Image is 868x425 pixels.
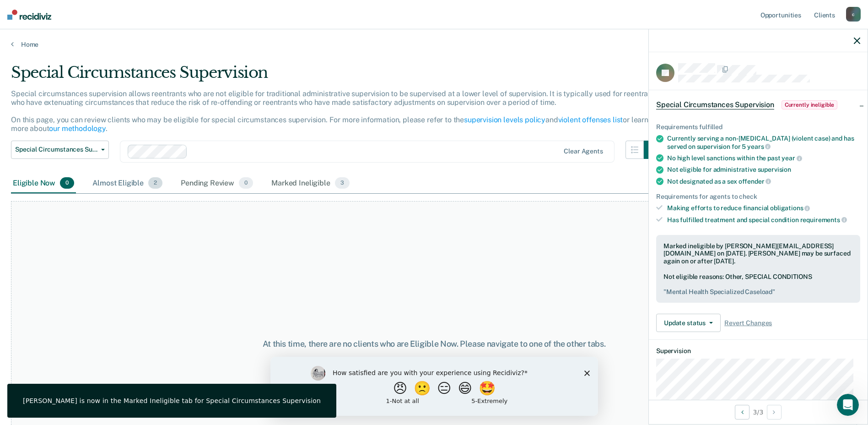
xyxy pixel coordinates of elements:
a: Home [11,40,857,49]
div: At this time, there are no clients who are Eligible Now. Please navigate to one of the other tabs. [223,339,646,349]
span: year [782,154,802,162]
span: 0 [239,177,253,189]
span: Revert Changes [724,319,772,327]
span: years [747,143,771,150]
div: Not eligible for administrative [667,166,860,174]
button: Next Opportunity [767,405,782,420]
div: Marked ineligible by [PERSON_NAME][EMAIL_ADDRESS][DOMAIN_NAME] on [DATE]. [PERSON_NAME] may be su... [663,242,853,265]
div: Requirements for agents to check [656,193,860,201]
p: Special circumstances supervision allows reentrants who are not eligible for traditional administ... [11,89,658,133]
span: requirements [800,216,847,223]
span: Special Circumstances Supervision [656,100,774,109]
div: Currently serving a non-[MEDICAL_DATA] (violent case) and has served on supervision for 5 [667,135,860,150]
a: supervision levels policy [464,115,545,124]
span: Special Circumstances Supervision [15,146,97,153]
dt: Supervision [656,347,860,355]
pre: " Mental Health Specialized Caseload " [663,288,853,296]
span: 2 [148,177,162,189]
span: supervision [758,166,791,173]
img: Recidiviz [7,10,51,20]
a: violent offenses list [558,115,623,124]
span: offender [739,178,771,185]
span: Currently ineligible [782,100,838,109]
div: c [846,7,861,22]
button: Update status [656,314,721,332]
iframe: Intercom live chat [837,394,859,416]
div: [PERSON_NAME] is now in the Marked Ineligible tab for Special Circumstances Supervision [23,397,321,405]
span: obligations [770,204,810,212]
span: 0 [60,177,74,189]
div: Not eligible reasons: Other, SPECIAL CONDITIONS [663,273,853,296]
div: Eligible Now [11,174,76,194]
div: Not designated as a sex [667,177,860,185]
a: our methodology [49,124,106,133]
div: Special Circumstances Supervision [11,63,662,89]
div: Requirements fulfilled [656,123,860,131]
div: Special Circumstances SupervisionCurrently ineligible [649,90,868,120]
div: 3 / 3 [649,400,868,424]
div: Making efforts to reduce financial [667,204,860,212]
div: No high level sanctions within the past [667,154,860,162]
iframe: Survey by Kim from Recidiviz [270,357,598,416]
button: Previous Opportunity [735,405,749,420]
div: Clear agents [564,147,603,155]
div: Almost Eligible [91,174,164,194]
div: Has fulfilled treatment and special condition [667,216,860,224]
span: 3 [335,177,350,189]
div: Pending Review [179,174,255,194]
div: Marked Ineligible [270,174,351,194]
